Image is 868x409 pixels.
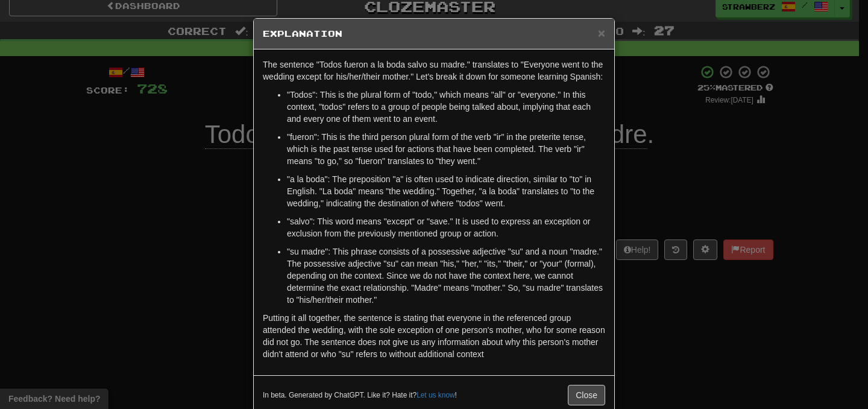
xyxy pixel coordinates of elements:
[263,59,605,83] p: The sentence "Todos fueron a la boda salvo su madre." translates to "Everyone went to the wedding...
[598,26,605,40] span: ×
[417,391,454,399] a: Let us know
[287,173,605,209] p: "a la boda": The preposition "a" is often used to indicate direction, similar to "to" in English....
[263,28,605,40] h5: Explanation
[287,131,605,167] p: "fueron": This is the third person plural form of the verb "ir" in the preterite tense, which is ...
[263,390,457,401] small: In beta. Generated by ChatGPT. Like it? Hate it? !
[568,385,605,405] button: Close
[598,27,605,39] button: Close
[287,89,605,125] p: "Todos": This is the plural form of "todo," which means "all" or "everyone." In this context, "to...
[287,215,605,239] p: "salvo": This word means "except" or "save." It is used to express an exception or exclusion from...
[263,312,605,360] p: Putting it all together, the sentence is stating that everyone in the referenced group attended t...
[287,246,605,306] p: "su madre": This phrase consists of a possessive adjective "su" and a noun "madre." The possessiv...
